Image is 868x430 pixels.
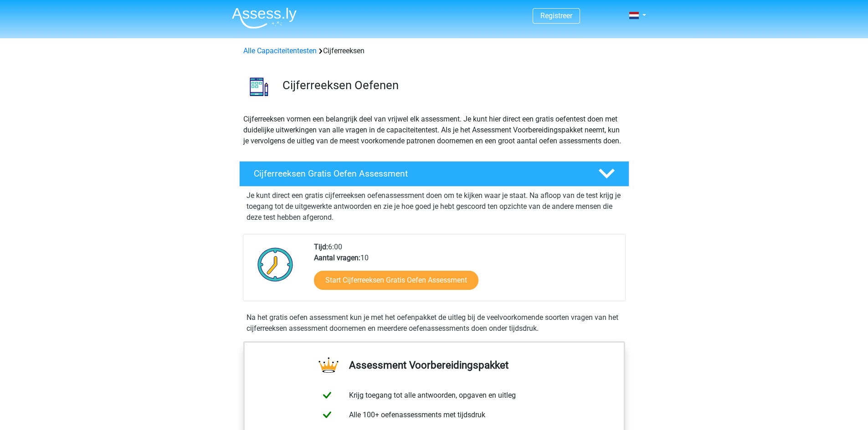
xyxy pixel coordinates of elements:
p: Je kunt direct een gratis cijferreeksen oefenassessment doen om te kijken waar je staat. Na afloo... [247,190,622,223]
div: Cijferreeksen [240,46,629,56]
b: Aantal vragen: [314,253,360,262]
h3: Cijferreeksen Oefenen [282,78,622,92]
img: Klok [252,242,298,287]
h4: Cijferreeksen Gratis Oefen Assessment [254,168,584,179]
p: Cijferreeksen vormen een belangrijk deel van vrijwel elk assessment. Je kunt hier direct een grat... [243,114,625,147]
a: Alle Capaciteitentesten [243,46,317,55]
b: Tijd: [314,243,328,251]
img: cijferreeksen [240,67,278,106]
a: Start Cijferreeksen Gratis Oefen Assessment [314,271,478,290]
a: Cijferreeksen Gratis Oefen Assessment [236,161,633,187]
div: Na het gratis oefen assessment kun je met het oefenpakket de uitleg bij de veelvoorkomende soorte... [243,312,626,334]
div: 6:00 10 [307,242,625,301]
a: Registreer [540,11,572,20]
img: Assessly [232,7,297,29]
